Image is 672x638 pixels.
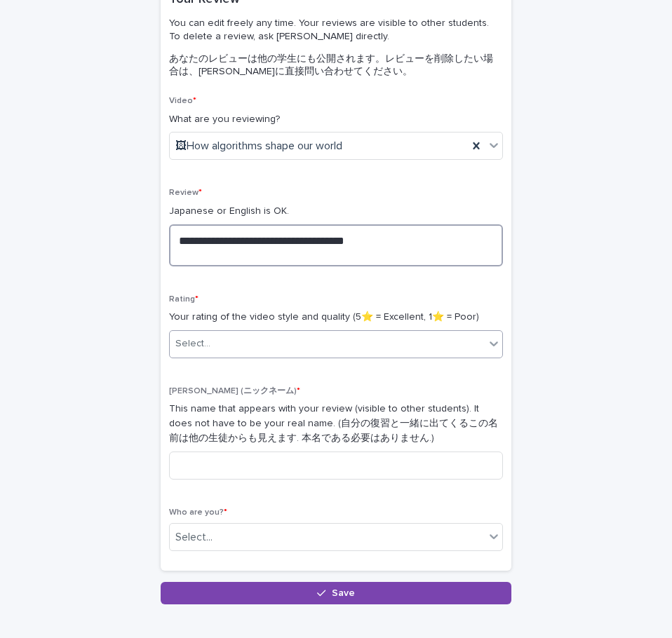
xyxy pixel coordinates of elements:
[169,112,503,127] p: What are you reviewing?
[169,295,199,304] span: Rating
[169,97,196,105] span: Video
[161,582,511,604] button: Save
[169,508,227,517] span: Who are you?
[332,588,355,598] span: Save
[175,337,210,351] div: Select...
[169,387,300,395] span: [PERSON_NAME] (ニックネーム)
[169,17,497,42] p: You can edit freely any time. Your reviews are visible to other students. To delete a review, ask...
[175,139,342,154] span: 🖼How algorithms shape our world
[169,53,497,78] p: あなたのレビューは他の学生にも公開されます。レビューを削除したい場合は、[PERSON_NAME]に直接問い合わせてください。
[169,402,503,445] p: This name that appears with your review (visible to other students). It does not have to be your ...
[175,530,213,545] div: Select...
[169,204,503,219] p: Japanese or English is OK.
[169,310,503,325] p: Your rating of the video style and quality (5⭐️ = Excellent, 1⭐️ = Poor)
[169,189,202,197] span: Review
